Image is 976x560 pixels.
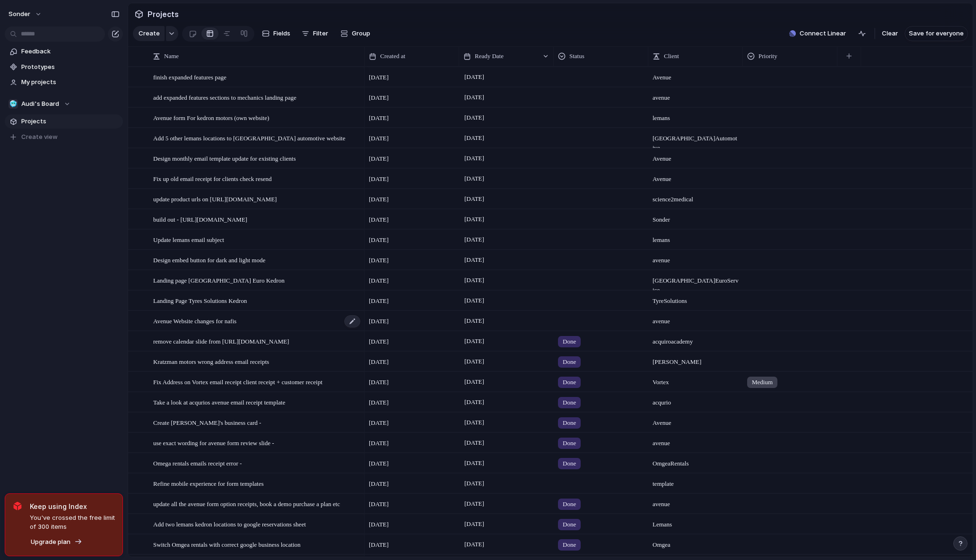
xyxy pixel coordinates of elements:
span: [DATE] [369,459,389,468]
span: avenue [649,311,742,326]
span: Created at [380,52,405,61]
span: Status [569,52,584,61]
span: Omega rentals emails receipt error - [153,457,242,468]
span: [DATE] [369,398,389,407]
button: Connect Linear [785,26,850,41]
button: Create view [5,130,123,144]
span: Prototypes [21,62,120,72]
a: Projects [5,114,123,129]
span: [DATE] [462,234,487,245]
span: Refine mobile experience for form templates [153,478,264,489]
span: [DATE] [462,254,487,266]
span: [DATE] [462,112,487,123]
span: lemans [649,108,742,123]
span: avenue [649,433,742,448]
span: Design monthly email template update for existing clients [153,153,296,164]
span: [DATE] [369,113,389,123]
span: [DATE] [462,518,487,530]
span: Done [563,520,576,529]
span: [DATE] [369,276,389,285]
span: [DATE] [369,317,389,326]
span: [DATE] [462,173,487,184]
span: science 2 medical [649,190,742,204]
span: You've crossed the free limit of 300 items [30,513,115,532]
span: sonder [9,9,30,19]
span: Fix Address on Vortex email receipt client receipt + customer receipt [153,376,322,387]
span: Group [352,29,370,38]
span: acqurio [649,393,742,407]
span: [DATE] [369,357,389,367]
span: [DATE] [369,296,389,306]
span: Done [563,398,576,407]
span: Kratzman motors wrong address email receipts [153,356,269,367]
span: [DATE] [462,539,487,550]
button: 🥶Audi's Board [5,97,123,111]
span: [DATE] [462,396,487,408]
span: [DATE] [369,418,389,428]
span: Feedback [21,47,120,56]
button: Fields [258,26,294,41]
span: Create [139,29,160,38]
span: update all the avenue form option receipts, book a demo purchase a plan etc [153,498,340,509]
span: Done [563,418,576,428]
span: [DATE] [369,154,389,164]
span: Create [PERSON_NAME]'s business card - [153,417,261,428]
span: add expanded features sections to mechanics landing page [153,92,296,103]
a: Prototypes [5,60,123,74]
span: Update lemans email subject [153,234,224,245]
span: Landing Page Tyres Solutions Kedron [153,295,247,306]
span: [DATE] [369,540,389,550]
span: Done [563,439,576,448]
span: [DATE] [462,417,487,428]
button: Clear [878,26,902,41]
span: [DATE] [369,378,389,387]
span: Projects [21,117,120,126]
span: [DATE] [462,457,487,469]
span: [DATE] [369,195,389,204]
span: Vortex [649,372,742,387]
button: Filter [298,26,332,41]
span: [GEOGRAPHIC_DATA] Automotive [649,129,742,153]
span: [DATE] [462,153,487,164]
span: Priority [758,52,777,61]
span: [GEOGRAPHIC_DATA] Euro Service [649,271,742,295]
span: Ready Date [475,52,504,61]
span: Add 5 other lemans locations to [GEOGRAPHIC_DATA] automotive website [153,132,345,143]
span: [DATE] [369,235,389,245]
span: Avenue Website changes for nafis [153,315,236,326]
span: build out - [URL][DOMAIN_NAME] [153,214,247,224]
span: Done [563,500,576,509]
span: [DATE] [369,215,389,224]
span: [DATE] [369,500,389,509]
button: Upgrade plan [28,535,85,549]
span: [DATE] [369,174,389,184]
span: Connect Linear [800,29,846,38]
span: Omgea Rentals [649,454,742,468]
span: acquiro academy [649,332,742,346]
span: Avenue [649,169,742,184]
span: Sonder [649,210,742,224]
span: Keep using Index [30,501,115,511]
span: avenue [649,88,742,103]
span: Lemans [649,515,742,529]
span: Omgea [649,535,742,550]
span: [DATE] [462,92,487,103]
span: [DATE] [462,132,487,144]
span: Audi's Board [21,99,59,109]
span: [DATE] [369,134,389,143]
span: Save for everyone [909,29,964,38]
span: Switch Omgea rentals with correct google business location [153,539,301,550]
span: Landing page [GEOGRAPHIC_DATA] Euro Kedron [153,275,285,285]
button: Create [133,26,165,41]
span: Projects [146,6,181,23]
span: [DATE] [369,439,389,448]
span: [DATE] [462,478,487,489]
span: Done [563,378,576,387]
span: Client [664,52,679,61]
span: Done [563,459,576,468]
span: [DATE] [462,315,487,327]
span: Fields [273,29,290,38]
span: [DATE] [462,214,487,225]
span: Avenue [649,413,742,428]
span: use exact wording for avenue form review slide - [153,437,274,448]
